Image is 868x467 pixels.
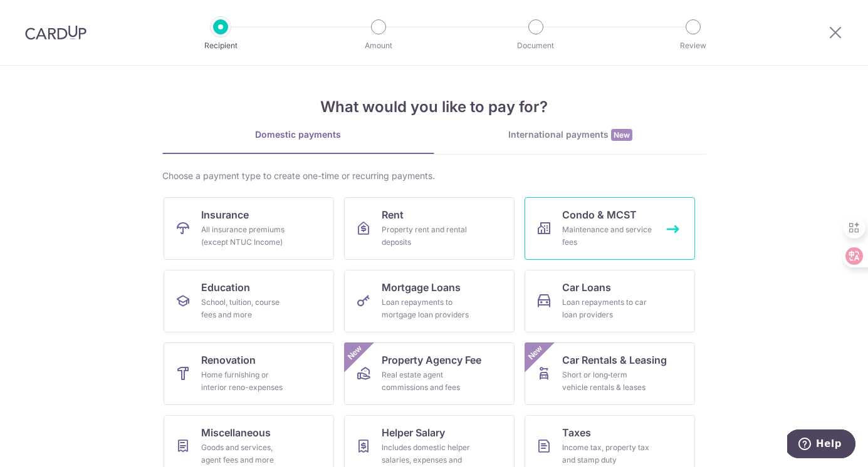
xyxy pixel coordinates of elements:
a: InsuranceAll insurance premiums (except NTUC Income) [164,197,334,260]
span: Help [29,9,55,20]
span: Taxes [562,425,591,440]
p: Review [647,39,740,52]
a: Mortgage LoansLoan repayments to mortgage loan providers [344,270,515,332]
span: Helper Salary [382,425,445,440]
a: RenovationHome furnishing or interior reno-expenses [164,342,334,405]
p: Amount [332,39,425,52]
span: Renovation [201,352,256,367]
a: Car Rentals & LeasingShort or long‑term vehicle rentals & leasesNew [525,342,695,405]
div: Goods and services, agent fees and more [201,441,291,466]
div: Choose a payment type to create one-time or recurring payments. [162,170,706,182]
span: Mortgage Loans [382,280,461,295]
div: International payments [434,128,706,141]
div: Income tax, property tax and stamp duty [562,441,652,466]
span: Property Agency Fee [382,352,481,367]
img: CardUp [25,25,86,40]
div: Short or long‑term vehicle rentals & leases [562,369,652,394]
a: EducationSchool, tuition, course fees and more [164,270,334,332]
a: Condo & MCSTMaintenance and service fees [525,197,695,260]
span: Education [201,280,250,295]
div: Loan repayments to mortgage loan providers [382,296,472,321]
div: All insurance premiums (except NTUC Income) [201,223,291,249]
span: Condo & MCST [562,207,637,222]
p: Recipient [174,39,267,52]
span: New [344,342,365,363]
span: New [525,342,545,363]
div: Domestic payments [162,128,434,141]
div: Home furnishing or interior reno-expenses [201,369,291,394]
span: Insurance [201,207,249,222]
a: RentProperty rent and rental deposits [344,197,515,260]
span: New [611,129,632,141]
div: Maintenance and service fees [562,223,652,249]
div: School, tuition, course fees and more [201,296,291,321]
a: Car LoansLoan repayments to car loan providers [525,270,695,332]
div: Loan repayments to car loan providers [562,296,652,321]
span: Car Rentals & Leasing [562,352,667,367]
div: Real estate agent commissions and fees [382,369,472,394]
div: Property rent and rental deposits [382,223,472,249]
span: Rent [382,207,404,222]
p: Document [489,39,582,52]
iframe: Opens a widget where you can find more information [787,429,855,461]
span: Miscellaneous [201,425,271,440]
a: Property Agency FeeReal estate agent commissions and feesNew [344,342,515,405]
h4: What would you like to pay for? [162,96,706,118]
span: Car Loans [562,280,611,295]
